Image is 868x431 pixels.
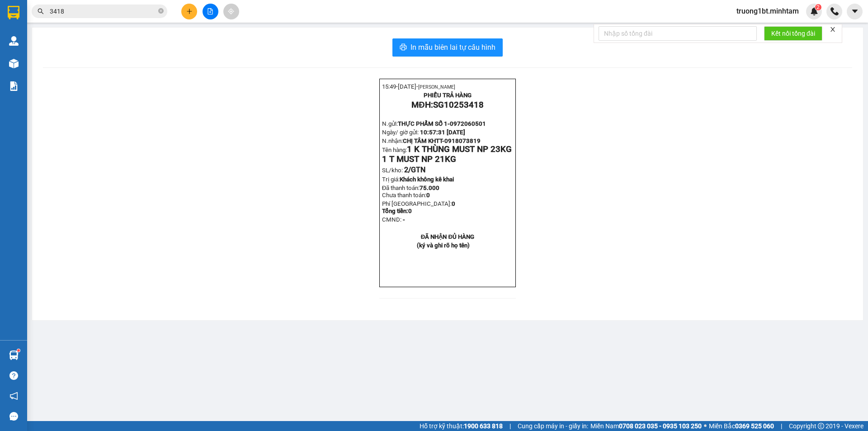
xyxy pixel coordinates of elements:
img: warehouse-icon [9,59,19,68]
span: Tên hàng: [382,147,512,163]
button: Kết nối tổng đài [764,26,822,41]
span: message [9,412,18,421]
span: Miền Bắc [709,421,774,431]
span: N.nhận: [382,137,481,144]
span: Phí [GEOGRAPHIC_DATA]: [382,200,455,214]
strong: ĐÃ NHẬN ĐỦ HÀNG [421,233,474,240]
strong: 0369 525 060 [735,422,774,430]
span: SG10253418 [433,100,484,110]
strong: 1900 633 818 [464,422,503,430]
span: 15:49- [382,83,455,90]
img: solution-icon [9,81,19,91]
strong: 0708 023 035 - 0935 103 250 [619,422,702,430]
span: close-circle [158,7,164,16]
input: Nhập số tổng đài [599,26,757,41]
span: Tổng tiền: [382,208,412,214]
button: plus [181,4,197,19]
span: [PERSON_NAME] [418,84,455,90]
span: Chưa thanh toán: [382,192,430,199]
span: - [403,216,405,223]
span: printer [400,43,407,52]
img: logo-vxr [8,6,19,19]
span: 0 [408,208,412,214]
button: file-add [203,4,218,19]
span: [DATE]- [398,83,455,90]
span: 1 K THÙNG MUST NP 23KG 1 T MUST NP 21KG [382,144,512,164]
span: truong1bt.minhtam [729,5,806,17]
span: 75.000 [420,185,439,191]
span: file-add [207,8,213,14]
span: aim [228,8,234,14]
button: caret-down [847,4,863,19]
span: notification [9,392,18,400]
span: Cung cấp máy in - giấy in: [518,421,588,431]
input: Tìm tên, số ĐT hoặc mã đơn [50,6,156,16]
span: Hỗ trợ kỹ thuật: [420,421,503,431]
img: warehouse-icon [9,350,19,360]
span: ⚪️ [704,424,707,428]
span: Kết nối tổng đài [771,28,815,38]
span: plus [186,8,193,14]
img: icon-new-feature [810,7,818,15]
span: THỰC PHẨM SỐ 1- [398,120,486,127]
span: close [830,26,836,33]
strong: 0 [382,200,455,214]
button: aim [223,4,239,19]
span: CHỊ TÂM KHTT- [403,137,444,144]
span: 0972060501 [450,120,486,127]
span: 0 [426,192,430,199]
span: close-circle [158,8,164,14]
sup: 2 [815,4,821,10]
span: In mẫu biên lai tự cấu hình [410,42,495,53]
span: | [509,421,511,431]
strong: (ký và ghi rõ họ tên) [417,242,470,249]
strong: MĐH: [411,100,483,110]
strong: PHIẾU TRẢ HÀNG [424,92,472,99]
span: copyright [818,423,824,429]
span: 2/ [404,166,425,174]
span: Khách không kê khai [400,176,454,183]
span: SL/kho: [382,167,403,174]
span: Ngày/ giờ gửi: [382,129,419,136]
span: 2 [816,4,820,10]
span: N.gửi: [382,120,486,127]
img: warehouse-icon [9,36,19,46]
span: 10:57:31 [DATE] [420,129,465,136]
span: CMND: [382,216,401,223]
img: phone-icon [830,7,839,15]
span: Trị giá: [382,176,400,183]
span: | [781,421,782,431]
span: search [38,8,44,14]
span: Miền Nam [590,421,702,431]
span: caret-down [851,7,859,15]
span: Đã thanh toán: [382,185,440,199]
span: 0918073819 [444,137,481,144]
span: question-circle [9,371,18,380]
span: GTN [411,166,425,174]
sup: 1 [17,349,20,352]
button: printerIn mẫu biên lai tự cấu hình [392,38,503,57]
